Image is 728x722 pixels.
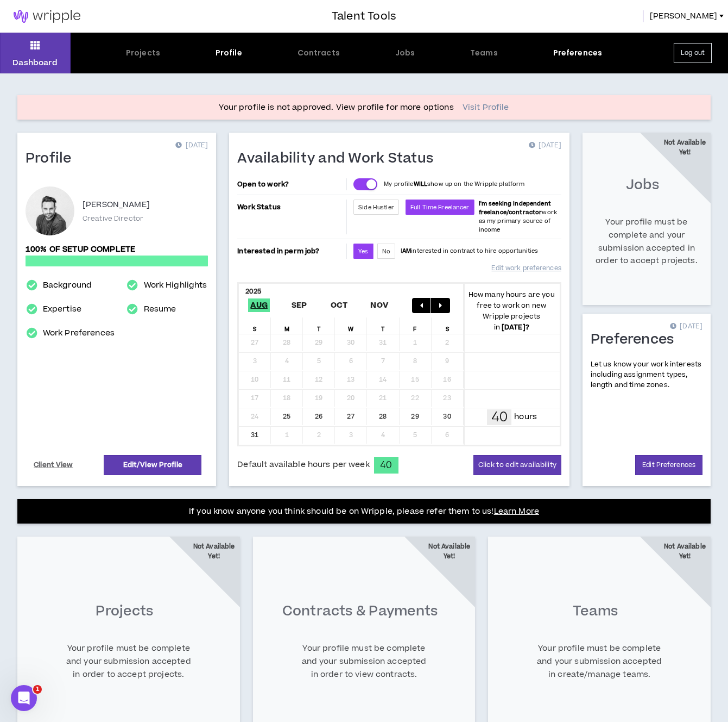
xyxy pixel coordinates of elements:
[479,200,551,216] b: I'm seeking independent freelance/contractor
[289,298,309,312] span: Sep
[479,200,557,234] span: work as my primary source of income
[367,318,399,334] div: T
[126,47,160,59] div: Projects
[414,180,428,188] strong: WILL
[175,140,208,151] p: [DATE]
[239,318,271,334] div: S
[43,327,115,340] a: Work Preferences
[144,279,207,292] a: Work Highlights
[674,43,712,63] button: Log out
[368,298,390,312] span: Nov
[650,10,717,22] span: [PERSON_NAME]
[216,47,242,59] div: Profile
[104,455,201,475] a: Edit/View Profile
[26,244,208,256] p: 100% of setup complete
[248,298,270,312] span: Aug
[237,244,344,259] p: Interested in perm job?
[432,318,464,334] div: S
[237,150,441,167] h1: Availability and Work Status
[332,8,396,24] h3: Talent Tools
[553,47,603,59] div: Preferences
[502,322,529,332] b: [DATE] ?
[237,459,369,471] span: Default available hours per week
[189,505,539,518] p: If you know anyone you think should be on Wripple, please refer them to us!
[494,506,539,517] a: Learn More
[237,200,344,215] p: Work Status
[529,140,561,151] p: [DATE]
[26,186,74,235] div: Chris H.
[83,214,143,223] p: Creative Director
[358,247,368,256] span: Yes
[464,289,560,333] p: How many hours are you free to work on new Wripple projects in
[33,685,42,694] span: 1
[400,318,432,334] div: F
[303,318,335,334] div: T
[12,57,58,69] p: Dashboard
[382,247,390,256] span: No
[11,685,37,711] iframe: Intercom live chat
[384,180,524,189] p: My profile show up on the Wripple platform
[297,47,340,59] div: Contracts
[358,203,394,211] span: Side Hustler
[271,318,303,334] div: M
[402,247,411,255] strong: AM
[83,198,150,211] p: [PERSON_NAME]
[635,455,702,475] a: Edit Preferences
[26,150,80,167] h1: Profile
[591,359,702,391] p: Let us know your work interests including assignment types, length and time zones.
[395,47,415,59] div: Jobs
[144,303,176,316] a: Resume
[245,287,261,296] b: 2025
[328,298,350,312] span: Oct
[43,303,81,316] a: Expertise
[32,456,75,475] a: Client View
[335,318,367,334] div: W
[219,101,453,114] p: Your profile is not approved. View profile for more options
[591,331,682,348] h1: Preferences
[514,411,537,423] p: hours
[401,247,539,256] p: I interested in contract to hire opportunities
[43,279,92,292] a: Background
[470,47,498,59] div: Teams
[237,180,344,189] p: Open to work?
[473,455,561,475] button: Click to edit availability
[463,102,509,113] a: Visit Profile
[670,321,702,332] p: [DATE]
[491,259,561,278] a: Edit work preferences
